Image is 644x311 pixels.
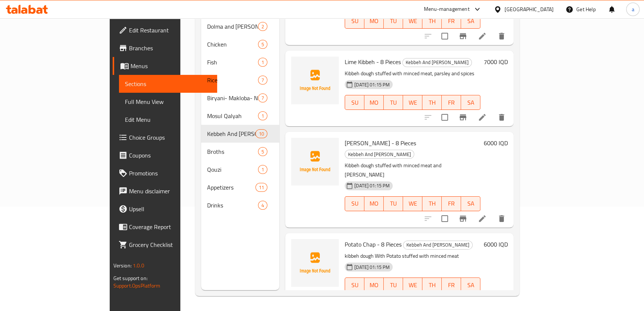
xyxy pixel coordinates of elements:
span: SA [464,97,477,108]
div: Drinks4 [201,196,279,214]
div: Kebbeh And [PERSON_NAME]10 [201,125,279,143]
span: Select to update [437,211,453,226]
button: Branch-specific-item [454,210,472,228]
button: TU [384,196,403,211]
span: a [631,5,634,13]
span: Chicken [207,40,258,49]
a: Coverage Report [113,218,217,236]
button: TH [422,14,442,29]
button: MO [364,196,384,211]
a: Edit menu item [478,113,487,122]
span: Full Menu View [125,97,211,106]
div: items [255,183,267,192]
span: Qouzi [207,165,258,174]
span: 2 [258,23,267,30]
button: TU [384,14,403,29]
span: Branches [129,44,211,53]
button: FR [442,277,461,292]
div: Rice7 [201,71,279,89]
a: Grocery Checklist [113,236,217,254]
span: Broths [207,147,258,156]
div: Appetizers11 [201,178,279,196]
span: Choice Groups [129,133,211,142]
span: FR [445,97,458,108]
h6: 6000 IQD [483,239,508,250]
span: SA [464,280,477,291]
span: Lime Kibbeh - 8 Pieces [345,56,401,67]
span: [PERSON_NAME] - 8 Pieces [345,137,416,149]
span: Menu disclaimer [129,187,211,196]
div: items [258,93,267,102]
span: Biryani- Makloba- Nawashif [207,93,258,102]
button: MO [364,95,384,110]
span: WE [406,198,419,209]
span: WE [406,97,419,108]
span: Appetizers [207,183,255,192]
a: Edit menu item [478,32,487,41]
span: FR [445,198,458,209]
span: 1 [258,59,267,66]
div: Biryani- Makloba- Nawashif7 [201,89,279,107]
a: Menus [113,57,217,75]
span: Mosul Qalyah [207,111,258,120]
span: Potato Chap - 8 Pieces [345,239,402,250]
span: Edit Restaurant [129,26,211,35]
div: items [258,147,267,156]
span: Select to update [437,110,453,125]
span: 5 [258,41,267,48]
button: Branch-specific-item [454,27,472,45]
button: TU [384,277,403,292]
span: TH [425,280,439,291]
span: Kebbeh And [PERSON_NAME] [345,150,414,159]
div: Kebbeh And Borek [403,241,473,250]
button: FR [442,14,461,29]
span: MO [367,198,381,209]
span: TH [425,97,439,108]
span: 1 [258,112,267,120]
button: SA [461,95,480,110]
span: Coupons [129,151,211,160]
p: kibbeh dough With Potato stuffed with minced meat [345,251,480,261]
a: Choice Groups [113,128,217,146]
span: WE [406,280,419,291]
button: WE [403,196,422,211]
button: TH [422,277,442,292]
button: FR [442,196,461,211]
span: Coverage Report [129,222,211,231]
span: TU [387,280,400,291]
div: Menu-management [424,5,470,14]
span: Drinks [207,201,258,210]
nav: Menu sections [201,15,279,217]
div: [GEOGRAPHIC_DATA] [505,5,554,13]
span: Version: [113,261,132,270]
span: [DATE] 01:15 PM [351,81,393,88]
span: Menus [131,61,211,70]
div: Mosul Qalyah1 [201,107,279,125]
button: WE [403,277,422,292]
span: 4 [258,202,267,209]
span: Promotions [129,169,211,178]
span: 11 [256,184,267,191]
span: 7 [258,77,267,84]
button: SU [345,277,364,292]
span: Edit Menu [125,115,211,124]
div: items [258,165,267,174]
button: SA [461,196,480,211]
span: SU [348,16,361,26]
span: Grocery Checklist [129,240,211,249]
span: Upsell [129,204,211,213]
p: Kibbeh dough stuffed with minced meat, parsley and spices [345,69,480,78]
a: Edit Menu [119,111,217,128]
span: Kebbeh And [PERSON_NAME] [403,241,472,249]
span: Select to update [437,28,453,44]
button: SA [461,14,480,29]
span: Rice [207,76,258,85]
span: Get support on: [113,273,148,283]
span: MO [367,16,381,26]
span: 1 [258,166,267,173]
div: items [258,22,267,31]
p: Kibbeh dough stuffed with minced meat and [PERSON_NAME] [345,161,480,180]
